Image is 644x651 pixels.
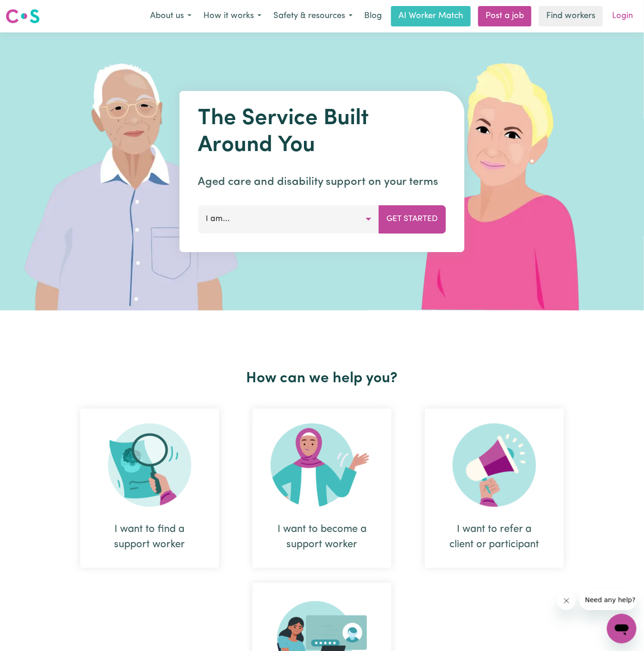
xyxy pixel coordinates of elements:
[198,205,379,233] button: I am...
[102,522,197,552] div: I want to find a support worker
[478,6,531,26] a: Post a job
[453,423,536,507] img: Refer
[359,6,387,26] a: Blog
[267,6,359,26] button: Safety & resources
[607,614,637,644] iframe: Button to launch messaging window
[447,522,542,552] div: I want to refer a client or participant
[108,423,191,507] img: Search
[198,174,446,190] p: Aged care and disability support on your terms
[606,6,638,26] a: Login
[198,106,446,159] h1: The Service Built Around You
[253,409,391,568] div: I want to become a support worker
[271,423,373,507] img: Become Worker
[275,522,369,552] div: I want to become a support worker
[6,8,40,25] img: Careseekers logo
[144,6,197,26] button: About us
[425,409,564,568] div: I want to refer a client or participant
[197,6,267,26] button: How it works
[379,205,446,233] button: Get Started
[80,409,219,568] div: I want to find a support worker
[580,590,637,610] iframe: Message from company
[539,6,603,26] a: Find workers
[6,6,40,27] a: Careseekers logo
[63,370,581,387] h2: How can we help you?
[391,6,471,26] a: AI Worker Match
[557,592,576,610] iframe: Close message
